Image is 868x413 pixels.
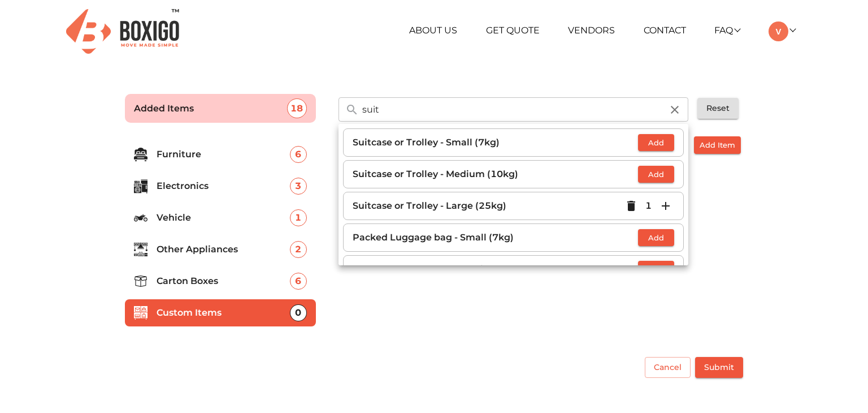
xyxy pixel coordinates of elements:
span: Reset [706,101,730,115]
p: Vehicle [157,211,290,225]
p: Packed Luggage bag - Small (7kg) [353,231,638,244]
button: Add [638,261,674,278]
button: Reset [697,98,739,119]
button: Add [638,134,674,152]
p: Added Items [134,102,287,115]
a: Get Quote [486,25,540,36]
span: Add Item [700,139,735,152]
input: Search Inventory [355,97,669,122]
p: Carton Boxes [157,274,290,288]
p: Suitcase or Trolley - Large (25kg) [353,199,623,213]
a: About Us [409,25,457,36]
p: Packed Luggage bag - Medium (10kg) [353,263,638,276]
span: Add [644,263,669,276]
div: 18 [287,98,307,118]
a: FAQ [714,25,740,36]
a: Contact [644,25,686,36]
span: Add [644,168,669,181]
p: 1 [645,199,652,213]
p: Other Appliances [157,243,290,256]
button: Add [638,166,674,183]
div: 0 [290,304,307,321]
p: Suitcase or Trolley - Medium (10kg) [353,167,638,181]
p: Electronics [157,179,290,193]
button: Add [638,229,674,247]
button: Delete Item [623,197,640,214]
span: Cancel [654,360,682,375]
div: 2 [290,241,307,258]
button: Cancel [645,357,691,378]
img: Boxigo [66,9,179,54]
a: Vendors [568,25,615,36]
span: Submit [704,360,734,375]
p: Suitcase or Trolley - Small (7kg) [353,136,638,149]
div: 1 [290,209,307,226]
button: Add Item [657,197,674,214]
button: Submit [695,357,743,378]
p: Custom Items [157,306,290,320]
span: Add [644,231,669,244]
div: 6 [290,146,307,163]
div: 6 [290,273,307,290]
span: Add [644,136,669,149]
p: Furniture [157,148,290,161]
button: Add Item [694,136,741,154]
div: 3 [290,178,307,195]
